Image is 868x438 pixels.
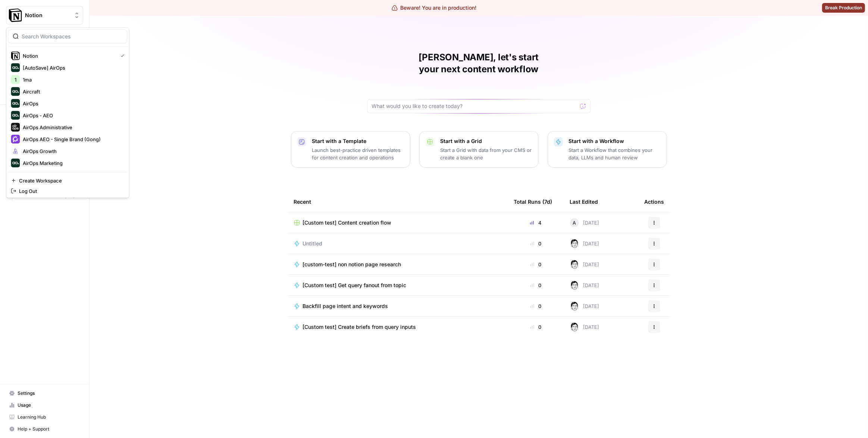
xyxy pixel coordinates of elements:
[18,390,80,397] span: Settings
[303,323,416,331] span: [Custom test] Create briefs from query inputs
[15,76,16,83] span: 1
[19,177,121,184] span: Create Workspace
[11,111,20,120] img: AirOps - AEO Logo
[11,135,20,144] img: AirOps AEO - Single Brand (Gong) Logo
[570,191,598,212] div: Last Edited
[822,3,865,13] button: Break Production
[11,159,20,168] img: AirOps Marketing Logo
[570,260,579,269] img: ygx76vswflo5630il17c0dd006mi
[514,261,558,268] div: 0
[18,426,80,432] span: Help + Support
[23,52,115,60] span: Notion
[294,323,502,331] a: [Custom test] Create briefs from query inputs
[570,281,599,290] div: [DATE]
[6,399,83,411] a: Usage
[303,282,407,289] span: [Custom test] Get query fanout from topic
[11,51,20,60] img: Notion Logo
[23,76,121,83] span: 1ma
[23,100,121,107] span: AirOps
[23,88,121,95] span: Aircraft
[294,261,502,268] a: [custom-test] non notion page research
[19,187,121,195] span: Log Out
[514,323,558,331] div: 0
[570,323,599,331] div: [DATE]
[514,282,558,289] div: 0
[8,186,127,196] a: Log Out
[303,302,388,310] span: Backfill page intent and keywords
[11,63,20,72] img: [AutoSave] AirOps Logo
[294,282,502,289] a: [Custom test] Get query fanout from topic
[570,302,599,311] div: [DATE]
[372,102,577,110] input: What would you like to create today?
[570,323,579,331] img: ygx76vswflo5630il17c0dd006mi
[294,302,502,310] a: Backfill page intent and keywords
[514,302,558,310] div: 0
[441,146,532,161] p: Start a Grid with data from your CMS or create a blank one
[23,112,121,119] span: AirOps - AEO
[419,131,539,168] button: Start with a GridStart a Grid with data from your CMS or create a blank one
[22,33,122,40] input: Search Workspaces
[6,411,83,423] a: Learning Hub
[9,9,22,22] img: Notion Logo
[6,6,83,25] button: Workspace: Notion
[825,4,862,11] span: Break Production
[573,219,576,226] span: A
[6,387,83,399] a: Settings
[291,131,410,168] button: Start with a TemplateLaunch best-practice driven templates for content creation and operations
[514,219,558,226] div: 4
[570,239,599,248] div: [DATE]
[392,4,477,12] div: Beware! You are in production!
[6,28,129,198] div: Workspace: Notion
[23,159,121,167] span: AirOps Marketing
[11,87,20,96] img: Aircraft Logo
[548,131,667,168] button: Start with a WorkflowStart a Workflow that combines your data, LLMs and human review
[11,99,20,108] img: AirOps Logo
[23,124,121,131] span: AirOps Administrative
[294,191,502,212] div: Recent
[367,51,591,75] h1: [PERSON_NAME], let's start your next content workflow
[18,414,80,420] span: Learning Hub
[23,64,121,72] span: [AutoSave] AirOps
[570,302,579,311] img: ygx76vswflo5630il17c0dd006mi
[23,136,121,143] span: AirOps AEO - Single Brand (Gong)
[23,147,121,155] span: AirOps Growth
[18,402,80,409] span: Usage
[569,146,661,161] p: Start a Workflow that combines your data, LLMs and human review
[303,219,392,226] span: [Custom test] Content creation flow
[303,261,401,268] span: [custom-test] non notion page research
[303,240,323,247] span: Untitled
[312,146,404,161] p: Launch best-practice driven templates for content creation and operations
[645,191,664,212] div: Actions
[312,137,404,145] p: Start with a Template
[514,191,552,212] div: Total Runs (7d)
[294,219,502,226] a: [Custom test] Content creation flow
[25,12,70,19] span: Notion
[570,218,599,227] div: [DATE]
[570,239,579,248] img: ygx76vswflo5630il17c0dd006mi
[441,137,532,145] p: Start with a Grid
[11,147,20,156] img: AirOps Growth Logo
[11,123,20,132] img: AirOps Administrative Logo
[570,281,579,290] img: ygx76vswflo5630il17c0dd006mi
[569,137,661,145] p: Start with a Workflow
[6,423,83,435] button: Help + Support
[8,175,127,186] a: Create Workspace
[570,260,599,269] div: [DATE]
[294,240,502,247] a: Untitled
[514,240,558,247] div: 0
